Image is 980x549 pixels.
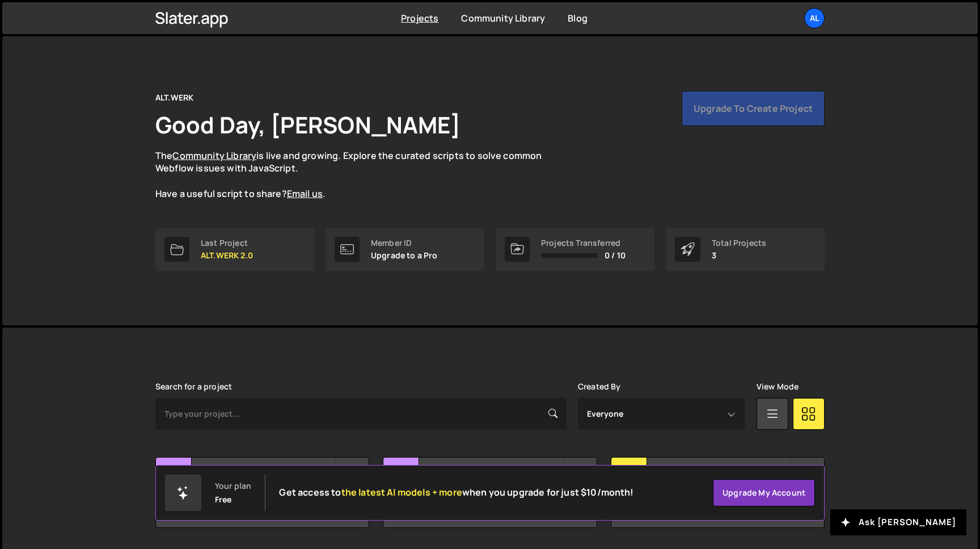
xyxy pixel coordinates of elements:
h2: Lumos Test [653,463,790,475]
label: View Mode [757,382,799,391]
div: Your plan [215,481,251,491]
div: AL [383,458,419,493]
a: Upgrade my account [713,479,815,506]
a: Blog [568,12,588,24]
p: Upgrade to a Pro [371,251,438,260]
label: Search for a project [155,382,232,391]
a: Email us [287,187,323,200]
label: Created By [578,382,621,391]
h1: Good Day, [PERSON_NAME] [155,109,461,140]
a: AL ALT.WERK 2.0 Created by [PERSON_NAME] 2 pages, last updated by [PERSON_NAME] [DATE] [155,457,369,528]
div: Lu [611,458,647,493]
a: AL [804,8,825,28]
div: ALT.WERK [155,91,193,104]
h2: ALT.WERK éles [425,463,562,475]
p: ALT.WERK 2.0 [201,251,253,260]
div: AL [156,458,192,493]
a: Last Project ALT.WERK 2.0 [155,228,314,271]
div: Member ID [371,238,438,248]
p: 3 [712,251,766,260]
button: Ask [PERSON_NAME] [830,509,966,535]
input: Type your project... [155,398,567,430]
div: Projects Transferred [541,238,626,248]
a: Community Library [172,149,256,162]
span: 0 / 10 [605,251,626,260]
a: AL ALT.WERK éles Created by [PERSON_NAME] 5 pages, last updated by [PERSON_NAME] [DATE] [383,457,597,528]
h2: Get access to when you upgrade for just $10/month! [279,487,633,498]
h2: ALT.WERK 2.0 [198,463,335,475]
span: the latest AI models + more [341,486,462,498]
div: Last Project [201,238,253,248]
a: Community Library [461,12,545,24]
div: Total Projects [712,238,766,248]
p: The is live and growing. Explore the curated scripts to solve common Webflow issues with JavaScri... [155,149,564,200]
a: Projects [401,12,438,24]
div: Free [215,495,232,504]
a: Lu Lumos Test Created by [PERSON_NAME] 2 pages, last updated by [PERSON_NAME] [DATE] [611,457,825,528]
